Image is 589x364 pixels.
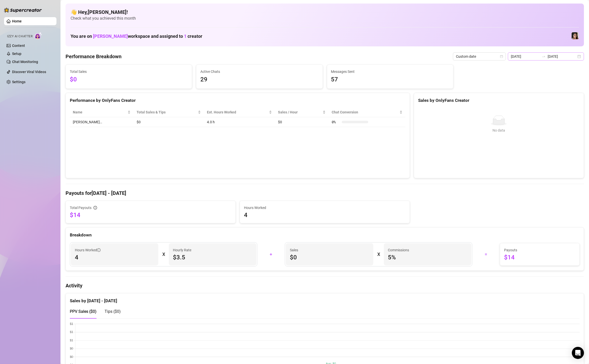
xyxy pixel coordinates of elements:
[475,250,497,258] div: =
[70,69,188,74] span: Total Sales
[73,109,127,115] span: Name
[7,34,33,39] span: Izzy AI Chatter
[244,211,406,219] span: 4
[93,34,128,39] span: [PERSON_NAME]
[70,232,580,238] div: Breakdown
[511,54,540,59] input: Start date
[12,44,25,48] a: Content
[542,54,546,58] span: to
[290,253,369,261] span: $0
[12,52,21,56] a: Setup
[35,32,42,39] img: AI Chatter
[244,205,406,210] span: Hours Worked
[173,247,191,253] article: Hourly Rate
[207,109,268,115] div: Est. Hours Worked
[66,282,584,289] h4: Activity
[388,247,409,253] article: Commissions
[204,117,275,127] td: 4.0 h
[290,247,369,253] span: Sales
[134,107,204,117] th: Total Sales & Tips
[70,97,406,104] div: Performance by OnlyFans Creator
[97,248,101,252] span: info-circle
[548,54,576,59] input: End date
[275,107,329,117] th: Sales / Hour
[75,253,154,261] span: 4
[572,347,584,359] div: Open Intercom Messenger
[329,107,406,117] th: Chat Conversion
[105,309,121,314] span: Tips ( $0 )
[75,247,101,253] span: Hours Worked
[12,80,25,84] a: Settings
[420,128,578,133] div: No data
[94,206,97,209] span: info-circle
[70,75,188,84] span: $0
[184,34,187,39] span: 1
[162,250,165,258] div: X
[134,117,204,127] td: $0
[70,107,134,117] th: Name
[66,190,584,197] h4: Payouts for [DATE] - [DATE]
[12,60,38,64] a: Chat Monitoring
[70,309,97,314] span: PPV Sales ( $0 )
[70,293,580,304] div: Sales by [DATE] - [DATE]
[504,247,575,253] span: Payouts
[500,55,503,58] span: calendar
[278,109,322,115] span: Sales / Hour
[70,117,134,127] td: [PERSON_NAME]…
[388,253,467,261] span: 5 %
[504,253,575,261] span: $14
[456,53,503,60] span: Custom date
[12,70,46,74] a: Discover Viral Videos
[331,75,449,84] span: 57
[331,69,449,74] span: Messages Sent
[70,205,91,210] span: Total Payouts
[332,109,398,115] span: Chat Conversion
[4,8,42,13] img: logo-BBDzfeDw.svg
[66,53,121,60] h4: Performance Breakdown
[200,75,318,84] span: 29
[70,211,231,219] span: $14
[137,109,197,115] span: Total Sales & Tips
[572,32,579,39] img: Luna
[173,253,252,261] span: $3.5
[200,69,318,74] span: Active Chats
[71,34,202,39] h1: You are on workspace and assigned to creator
[71,9,579,16] h4: 👋 Hey, [PERSON_NAME] !
[275,117,329,127] td: $0
[260,250,282,258] div: +
[542,54,546,58] span: swap-right
[377,250,380,258] div: X
[71,16,579,21] span: Check what you achieved this month
[12,19,22,23] a: Home
[332,119,340,125] span: 0 %
[418,97,580,104] div: Sales by OnlyFans Creator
